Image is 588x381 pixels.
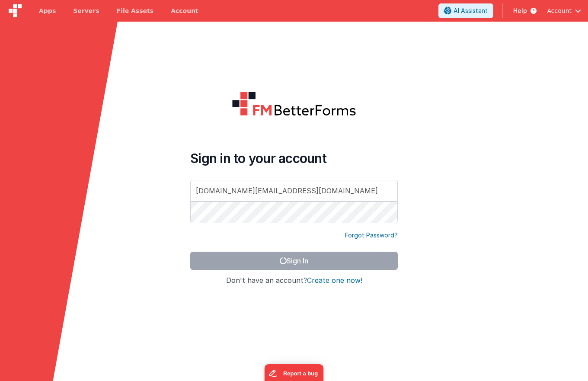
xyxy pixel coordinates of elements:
[454,6,488,15] span: AI Assistant
[73,6,99,15] span: Servers
[190,150,398,166] h4: Sign in to your account
[513,6,527,15] span: Help
[190,252,398,270] button: Sign In
[547,6,572,15] span: Account
[190,180,398,202] input: Email Address
[547,6,581,15] button: Account
[438,3,493,18] button: AI Assistant
[39,6,56,15] span: Apps
[190,277,398,285] h4: Don't have an account?
[307,277,362,285] button: Create one now!
[117,6,154,15] span: File Assets
[345,231,398,240] a: Forgot Password?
